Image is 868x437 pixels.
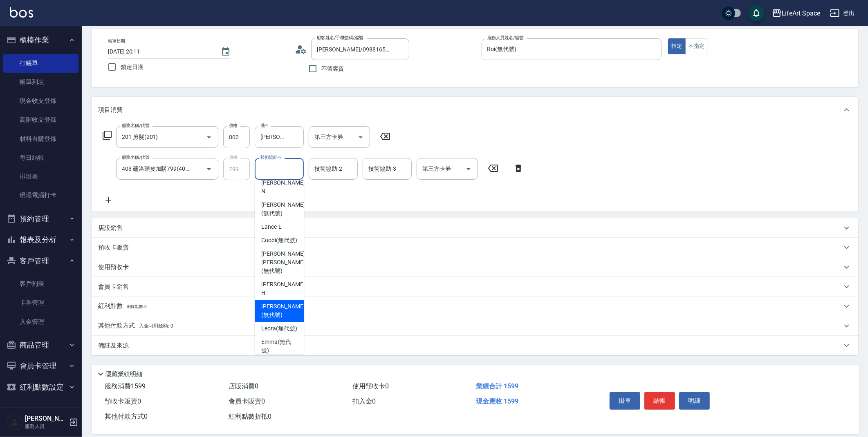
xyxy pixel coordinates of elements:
label: 服務人員姓名/編號 [487,35,523,41]
button: save [748,5,765,21]
span: [PERSON_NAME] -N [261,178,306,196]
p: 紅利點數 [98,302,147,311]
button: 明細 [679,392,710,409]
button: LifeArt Space [769,5,823,22]
span: 預收卡販賣 0 [105,397,141,405]
a: 帳單列表 [3,73,79,91]
label: 帳單日期 [108,38,125,44]
p: 店販銷售 [98,224,123,232]
span: 店販消費 0 [229,382,258,390]
div: 備註及來源 [92,336,858,355]
div: 其他付款方式入金可用餘額: 0 [92,316,858,336]
label: 洗-1 [260,123,268,129]
button: Open [202,131,215,144]
div: LifeArt Space [782,8,820,18]
span: Coodi (無代號) [261,236,297,245]
span: 紅利點數折抵 0 [229,412,271,420]
span: [PERSON_NAME] [PERSON_NAME] (無代號) [261,250,305,275]
button: 登出 [827,6,858,21]
div: 會員卡銷售 [92,277,858,297]
button: 會員卡管理 [3,355,79,377]
p: 備註及來源 [98,341,129,350]
a: 現場電腦打卡 [3,186,79,205]
span: 剩餘點數: 0 [127,304,147,309]
a: 打帳單 [3,54,79,73]
label: 服務名稱/代號 [122,123,149,129]
span: 會員卡販賣 0 [229,397,265,405]
span: [PERSON_NAME] (無代號) [261,201,305,218]
span: 服務消費 1599 [105,382,146,390]
a: 每日結帳 [3,148,79,167]
span: [PERSON_NAME] (無代號) [261,302,305,319]
a: 入金管理 [3,312,79,331]
span: 不留客資 [321,65,344,73]
span: 業績合計 1599 [476,382,518,390]
button: 結帳 [644,392,675,409]
button: Open [202,163,215,176]
span: Lance -L [261,223,282,231]
h5: [PERSON_NAME] [25,415,67,423]
button: Choose date, selected date is 2025-09-12 [216,42,236,62]
label: 價格 [229,154,238,161]
span: 其他付款方式 0 [105,412,148,420]
img: Person [7,414,23,430]
span: 使用預收卡 0 [352,382,389,390]
img: Logo [10,7,33,18]
div: 使用預收卡 [92,257,858,277]
span: 入金可用餘額: 0 [139,323,174,329]
label: 服務名稱/代號 [122,154,149,161]
span: 鎖定日期 [121,63,144,71]
p: 會員卡銷售 [98,283,129,291]
label: 顧客姓名/手機號碼/編號 [317,35,363,41]
p: 預收卡販賣 [98,243,129,252]
span: Leora (無代號) [261,324,297,333]
button: 報表及分析 [3,229,79,250]
div: 紅利點數剩餘點數: 0 [92,297,858,316]
p: 隱藏業績明細 [105,370,142,379]
button: 預約管理 [3,208,79,230]
a: 高階收支登錄 [3,110,79,129]
a: 現金收支登錄 [3,91,79,110]
p: 其他付款方式 [98,321,173,330]
a: 客戶列表 [3,274,79,293]
div: 預收卡販賣 [92,238,858,257]
p: 使用預收卡 [98,263,129,272]
a: 排班表 [3,167,79,186]
button: Open [462,163,475,176]
button: 不指定 [685,38,708,54]
button: 商品管理 [3,334,79,356]
span: 扣入金 0 [352,397,376,405]
span: 現金應收 1599 [476,397,518,405]
button: 指定 [668,38,686,54]
input: YYYY/MM/DD hh:mm [108,45,213,58]
div: 項目消費 [92,97,858,123]
span: [PERSON_NAME] -H [261,280,306,297]
button: Open [354,131,367,144]
span: Emma (無代號) [261,338,297,355]
label: 價格 [229,123,238,129]
button: 掛單 [610,392,640,409]
button: 櫃檯作業 [3,29,79,51]
button: 客戶管理 [3,250,79,272]
p: 服務人員 [25,423,67,430]
label: 技術協助-1 [260,154,281,161]
button: 紅利點數設定 [3,377,79,398]
div: 店販銷售 [92,218,858,238]
p: 項目消費 [98,106,123,114]
a: 卡券管理 [3,293,79,312]
a: 材料自購登錄 [3,129,79,148]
